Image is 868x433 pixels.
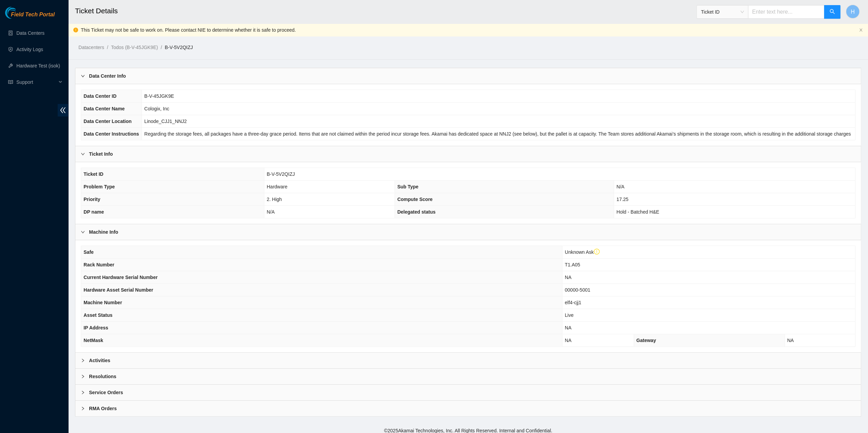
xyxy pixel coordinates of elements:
[144,106,169,111] span: Cologix, Inc
[144,93,174,99] span: B-V-45JGK9E
[75,224,861,240] div: Machine Info
[144,131,851,137] span: Regarding the storage fees, all packages have a three-day grace period. Items that are not claime...
[565,287,590,293] span: 00000-5001
[81,374,85,378] span: right
[565,300,581,305] span: elf4-cjj1
[84,171,103,177] span: Ticket ID
[859,28,863,32] button: close
[84,184,115,189] span: Problem Type
[565,325,571,330] span: NA
[267,184,288,189] span: Hardware
[111,45,158,50] a: Todos (B-V-45JGK9E)
[75,353,861,368] div: Activities
[81,390,85,395] span: right
[16,75,57,89] span: Support
[829,9,835,15] span: search
[84,275,158,280] span: Current Hardware Serial Number
[84,131,139,137] span: Data Center Instructions
[58,104,68,117] span: double-left
[397,197,432,202] span: Compute Score
[594,249,600,255] span: exclamation-circle
[824,5,840,19] button: search
[787,338,794,343] span: NA
[636,338,656,343] span: Gateway
[89,72,126,80] b: Data Center Info
[89,405,117,412] b: RMA Orders
[89,150,113,158] b: Ticket Info
[161,45,162,50] span: /
[81,152,85,156] span: right
[616,184,624,189] span: N/A
[851,7,855,16] span: H
[84,93,116,99] span: Data Center ID
[144,119,187,124] span: Linode_CJJ1_NNJ2
[165,45,193,50] a: B-V-5V2QIZJ
[748,5,824,19] input: Enter text here...
[89,228,118,236] b: Machine Info
[565,262,580,267] span: T1.A05
[81,74,85,78] span: right
[84,262,114,267] span: Rack Number
[84,338,103,343] span: NetMask
[78,45,104,50] a: Datacenters
[81,230,85,234] span: right
[84,106,125,111] span: Data Center Name
[81,406,85,411] span: right
[84,209,104,215] span: DP name
[11,12,55,18] span: Field Tech Portal
[397,209,436,215] span: Delegated status
[75,68,861,84] div: Data Center Info
[75,369,861,384] div: Resolutions
[16,47,43,52] a: Activity Logs
[84,119,132,124] span: Data Center Location
[616,197,628,202] span: 17.25
[84,249,94,255] span: Safe
[89,373,116,380] b: Resolutions
[84,197,100,202] span: Priority
[616,209,659,215] span: Hold - Batched H&E
[16,63,60,68] a: Hardware Test (isok)
[84,325,108,330] span: IP Address
[107,45,108,50] span: /
[81,358,85,362] span: right
[565,275,571,280] span: NA
[75,385,861,400] div: Service Orders
[565,338,571,343] span: NA
[5,7,34,19] img: Akamai Technologies
[84,287,153,293] span: Hardware Asset Serial Number
[16,30,44,36] a: Data Centers
[267,171,295,177] span: B-V-5V2QIZJ
[701,7,744,17] span: Ticket ID
[397,184,418,189] span: Sub Type
[565,249,600,255] span: Unknown Ask
[5,12,55,21] a: Akamai TechnologiesField Tech Portal
[89,389,123,396] b: Service Orders
[75,146,861,162] div: Ticket Info
[89,357,110,364] b: Activities
[859,28,863,32] span: close
[267,209,275,215] span: N/A
[267,197,282,202] span: 2. High
[846,5,859,18] button: H
[84,300,122,305] span: Machine Number
[75,401,861,416] div: RMA Orders
[84,312,113,318] span: Asset Status
[8,80,13,84] span: read
[565,312,574,318] span: Live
